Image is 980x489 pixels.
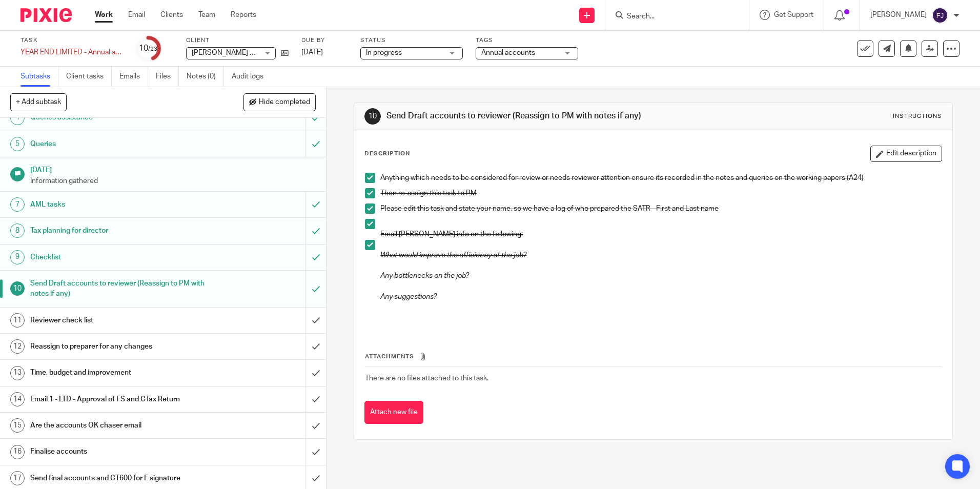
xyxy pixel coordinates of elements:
div: 12 [10,339,25,354]
a: Clients [160,10,183,20]
div: Instructions [893,112,942,120]
p: Please edit this task and state your name, so we have a log of who prepared the SATR - First and ... [380,203,941,214]
input: Search [626,12,718,22]
label: Task [21,36,123,45]
h1: Send Draft accounts to reviewer (Reassign to PM with notes if any) [30,276,207,302]
div: 15 [10,418,25,433]
h1: Time, budget and improvement [30,365,207,380]
span: Attachments [365,354,414,359]
span: Hide completed [259,98,310,107]
a: Work [95,10,113,20]
span: [PERSON_NAME] Enterprise Ltd [192,49,295,56]
img: svg%3E [932,7,948,24]
a: Emails [119,67,148,87]
div: YEAR END LIMITED - Annual accounts and CT600 return (limited companies) [21,47,123,57]
p: Description [364,150,410,158]
span: Get Support [774,11,813,18]
div: 7 [10,197,25,212]
a: Email [128,10,145,20]
h1: Send Draft accounts to reviewer (Reassign to PM with notes if any) [386,111,675,121]
div: 11 [10,313,25,328]
div: 5 [10,137,25,151]
div: 10 [139,43,157,54]
span: Annual accounts [481,49,535,56]
h1: Reassign to preparer for any changes [30,339,207,354]
div: 10 [10,281,25,296]
a: Subtasks [21,67,58,87]
div: 10 [364,108,381,125]
p: [PERSON_NAME] [870,10,927,20]
h1: [DATE] [30,162,316,175]
p: Then re-assign this task to PM [380,188,941,198]
h1: Send final accounts and CT600 for E signature [30,471,207,486]
div: 16 [10,445,25,459]
span: In progress [366,49,402,56]
em: What would improve the efficiency of the job? [380,252,526,259]
h1: Reviewer check list [30,313,207,328]
a: Notes (0) [187,67,224,87]
p: Email [PERSON_NAME] info on the following: [380,229,941,239]
div: 13 [10,366,25,380]
button: Hide completed [243,93,316,111]
label: Tags [476,36,578,45]
a: Audit logs [232,67,271,87]
div: 9 [10,250,25,264]
h1: Tax planning for director [30,223,207,238]
button: Edit description [870,146,942,162]
small: /23 [148,46,157,52]
h1: Are the accounts OK chaser email [30,418,207,433]
h1: Checklist [30,250,207,265]
div: 8 [10,223,25,238]
em: Any suggestions? [380,293,437,300]
h1: Email 1 - LTD - Approval of FS and CTax Return [30,392,207,407]
div: 17 [10,471,25,485]
label: Client [186,36,289,45]
a: Reports [231,10,256,20]
button: Attach new file [364,401,423,424]
em: Any bottlenecks on the job? [380,272,469,279]
span: There are no files attached to this task. [365,375,488,382]
img: Pixie [21,8,72,22]
div: 14 [10,392,25,406]
a: Client tasks [66,67,112,87]
p: Information gathered [30,176,316,186]
div: 4 [10,111,25,125]
h1: Finalise accounts [30,444,207,459]
a: Files [156,67,179,87]
a: Team [198,10,215,20]
span: [DATE] [301,49,323,56]
h1: AML tasks [30,197,207,212]
button: + Add subtask [10,93,67,111]
label: Status [360,36,463,45]
p: Anything which needs to be considered for review or needs reviewer attention ensure its recorded ... [380,173,941,183]
h1: Queries [30,136,207,152]
h1: Queries assistance [30,110,207,125]
label: Due by [301,36,348,45]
